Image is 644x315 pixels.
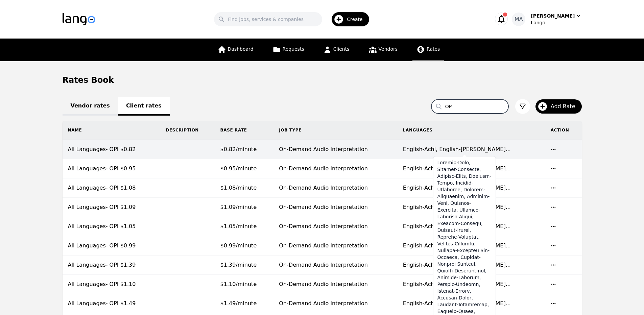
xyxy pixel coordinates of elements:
[403,165,511,172] span: English-Achi, English-[PERSON_NAME]...
[220,165,257,172] span: $0.95/minute
[63,13,95,25] img: Logo
[63,198,161,217] td: All Languages- OPI $1.09
[214,39,258,61] a: Dashboard
[535,99,582,114] button: Add Rate
[220,146,257,152] span: $0.82/minute
[63,159,161,178] td: All Languages- OPI $0.95
[403,204,511,210] span: English-Achi, English-[PERSON_NAME]...
[319,39,354,61] a: Clients
[515,99,530,114] button: Filter
[220,223,257,229] span: $1.05/minute
[215,121,274,140] th: Base Rate
[220,281,257,287] span: $1.10/minute
[531,19,581,26] div: Lango
[431,99,508,114] input: Search
[273,256,397,275] td: On-Demand Audio Interpretation
[347,16,367,23] span: Create
[228,46,254,52] span: Dashboard
[364,39,402,61] a: Vendors
[403,242,511,249] span: English-Achi, English-[PERSON_NAME]...
[160,121,215,140] th: Description
[63,256,161,275] td: All Languages- OPI $1.39
[403,262,511,268] span: English-Achi, English-[PERSON_NAME]...
[220,204,257,210] span: $1.09/minute
[403,185,511,191] span: English-Achi, English-[PERSON_NAME]...
[551,102,580,111] span: Add Rate
[515,15,523,23] span: MA
[220,242,257,249] span: $0.99/minute
[379,46,398,52] span: Vendors
[427,46,440,52] span: Rates
[63,140,161,159] td: All Languages- OPI $0.82
[273,217,397,236] td: On-Demand Audio Interpretation
[220,262,257,268] span: $1.39/minute
[63,217,161,236] td: All Languages- OPI $1.05
[512,13,581,26] button: MA[PERSON_NAME]Lango
[273,236,397,256] td: On-Demand Audio Interpretation
[220,300,257,307] span: $1.49/minute
[63,178,161,198] td: All Languages- OPI $1.08
[63,121,161,140] th: Name
[531,13,575,19] div: [PERSON_NAME]
[412,39,444,61] a: Rates
[273,178,397,198] td: On-Demand Audio Interpretation
[403,146,511,152] span: English-Achi, English-[PERSON_NAME]...
[63,275,161,294] td: All Languages- OPI $1.10
[273,275,397,294] td: On-Demand Audio Interpretation
[403,281,511,287] span: English-Achi, English-[PERSON_NAME]...
[398,121,545,140] th: Languages
[273,198,397,217] td: On-Demand Audio Interpretation
[268,39,308,61] a: Requests
[63,294,161,313] td: All Languages- OPI $1.49
[273,140,397,159] td: On-Demand Audio Interpretation
[545,121,582,140] th: Action
[403,223,511,229] span: English-Achi, English-[PERSON_NAME]...
[273,294,397,313] td: On-Demand Audio Interpretation
[333,46,350,52] span: Clients
[273,159,397,178] td: On-Demand Audio Interpretation
[63,75,114,86] h1: Rates Book
[220,185,257,191] span: $1.08/minute
[322,9,373,29] button: Create
[63,97,118,116] a: Vendor rates
[214,12,322,26] input: Find jobs, services & companies
[403,300,511,307] span: English-Achi, English-[PERSON_NAME]...
[283,46,304,52] span: Requests
[273,121,397,140] th: Job Type
[63,236,161,256] td: All Languages- OPI $0.99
